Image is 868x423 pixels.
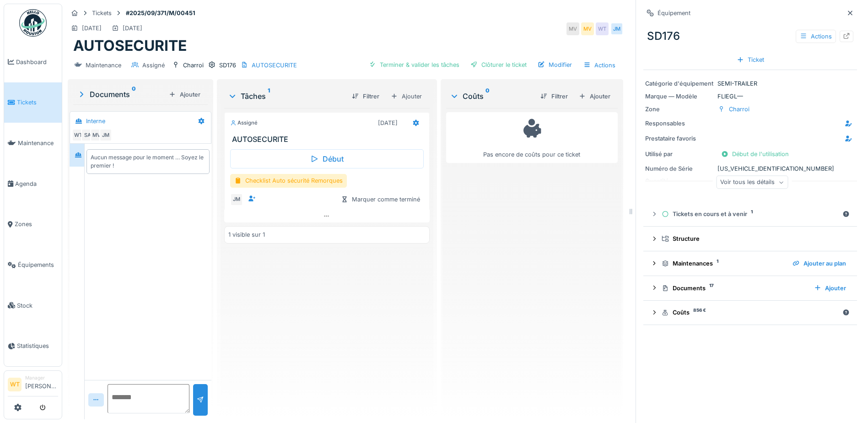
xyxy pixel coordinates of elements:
[485,91,490,102] sup: 0
[8,374,58,396] a: WT Manager[PERSON_NAME]
[662,210,839,218] div: Tickets en cours et à venir
[534,59,576,71] div: Modifier
[645,119,714,128] div: Responsables
[19,9,47,37] img: Badge_color-CXgf-gQk.svg
[86,117,105,125] div: Interne
[132,89,136,100] sup: 0
[647,255,853,272] summary: Maintenances1Ajouter au plan
[575,90,614,103] div: Ajouter
[17,301,58,310] span: Stock
[77,89,165,100] div: Documents
[387,90,426,103] div: Ajouter
[579,59,620,72] div: Actions
[122,9,199,17] strong: #2025/09/371/M/00451
[183,61,204,70] div: Charroi
[90,129,103,141] div: MV
[230,174,347,187] div: Checklist Auto sécurité Remorques
[647,280,853,297] summary: Documents17Ajouter
[268,91,270,102] sup: 1
[581,22,594,35] div: MV
[645,79,714,88] div: Catégorie d'équipement
[662,259,785,268] div: Maintenances
[15,179,58,188] span: Agenda
[450,91,533,102] div: Coûts
[4,123,62,163] a: Maintenance
[99,129,112,141] div: JM
[4,326,62,367] a: Statistiques
[645,150,714,158] div: Utilisé par
[232,135,426,144] h3: AUTOSECURITE
[219,61,236,70] div: SD176
[25,374,58,381] div: Manager
[717,148,793,160] div: Début de l'utilisation
[230,193,243,206] div: JM
[18,139,58,147] span: Maintenance
[4,163,62,204] a: Agenda
[796,30,836,43] div: Actions
[86,61,121,70] div: Maintenance
[81,129,94,141] div: SA
[4,244,62,285] a: Équipements
[18,260,58,269] span: Équipements
[228,230,265,239] div: 1 visible sur 1
[123,24,142,33] div: [DATE]
[72,129,85,141] div: WT
[658,9,690,17] div: Équipement
[228,91,345,102] div: Tâches
[17,342,58,350] span: Statistiques
[643,24,857,48] div: SD176
[789,257,850,270] div: Ajouter au plan
[4,204,62,245] a: Zones
[645,105,714,114] div: Zone
[662,284,807,293] div: Documents
[91,153,205,170] div: Aucun message pour le moment … Soyez le premier !
[647,206,853,222] summary: Tickets en cours et à venir1
[73,37,187,54] h1: AUTOSECURITE
[92,9,112,17] div: Tickets
[82,24,102,33] div: [DATE]
[645,134,714,143] div: Prestataire favoris
[252,61,297,70] div: AUTOSECURITE
[452,116,612,159] div: Pas encore de coûts pour ce ticket
[645,79,855,88] div: SEMI-TRAILER
[16,58,58,66] span: Dashboard
[716,176,788,189] div: Voir tous les détails
[4,82,62,123] a: Tickets
[4,42,62,82] a: Dashboard
[596,22,609,35] div: WT
[647,230,853,247] summary: Structure
[25,374,58,394] li: [PERSON_NAME]
[566,22,579,35] div: MV
[17,98,58,107] span: Tickets
[8,378,22,391] li: WT
[337,193,424,206] div: Marquer comme terminé
[165,88,204,101] div: Ajouter
[365,59,463,71] div: Terminer & valider les tâches
[645,92,855,101] div: FLIEGL —
[645,164,714,173] div: Numéro de Série
[662,234,846,243] div: Structure
[647,304,853,321] summary: Coûts856 €
[610,22,623,35] div: JM
[537,90,571,103] div: Filtrer
[348,90,383,103] div: Filtrer
[230,149,424,168] div: Début
[645,92,714,101] div: Marque — Modèle
[467,59,530,71] div: Clôturer le ticket
[378,119,398,127] div: [DATE]
[4,285,62,326] a: Stock
[15,220,58,228] span: Zones
[729,105,749,114] div: Charroi
[645,164,855,173] div: [US_VEHICLE_IDENTIFICATION_NUMBER]
[733,54,768,66] div: Ticket
[142,61,165,70] div: Assigné
[662,308,839,317] div: Coûts
[810,282,850,294] div: Ajouter
[230,119,258,127] div: Assigné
